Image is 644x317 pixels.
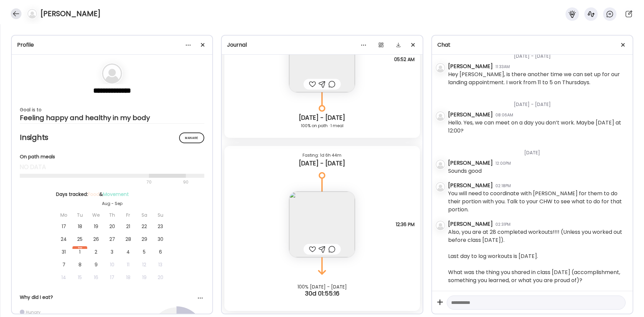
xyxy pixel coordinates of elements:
[105,209,119,221] div: Th
[121,272,136,283] div: 18
[153,233,168,245] div: 30
[153,209,168,221] div: Su
[56,201,168,207] div: Aug - Sep
[448,181,493,190] div: [PERSON_NAME]
[289,192,355,257] img: images%2FzFU6FnziHITnHENI0W11WpJHdez1%2F46ljcxKcNdw8oV8l3tUt%2Fk8hUnGwaiQTa8pYaeJtx_240
[495,183,511,189] div: 02:18PM
[17,41,207,49] div: Profile
[436,160,445,169] img: bg-avatar-default.svg
[28,9,37,18] img: bg-avatar-default.svg
[448,167,482,175] div: Sounds good
[153,246,168,258] div: 6
[20,163,204,171] div: no data
[227,41,417,49] div: Journal
[182,178,189,186] div: 90
[105,221,119,232] div: 20
[448,111,493,119] div: [PERSON_NAME]
[448,220,493,228] div: [PERSON_NAME]
[88,191,99,198] span: Food
[153,272,168,283] div: 20
[448,228,627,284] div: Also, you are at 28 completed workouts!!!! (Unless you worked out before class [DATE]). Last day ...
[89,246,103,258] div: 2
[448,141,627,159] div: [DATE]
[56,221,71,232] div: 17
[153,221,168,232] div: 23
[230,114,414,122] div: [DATE] - [DATE]
[89,221,103,232] div: 19
[437,41,627,49] div: Chat
[230,151,414,159] div: Fasting: 1d 6h 44m
[20,133,204,143] h2: Insights
[103,191,129,198] span: Movement
[179,133,204,143] div: Manage
[72,272,87,283] div: 15
[137,259,152,270] div: 12
[56,259,71,270] div: 7
[137,221,152,232] div: 22
[89,233,103,245] div: 26
[20,114,204,122] div: Feeling happy and healthy in my body
[222,284,422,289] div: 100% [DATE] - [DATE]
[448,119,627,135] div: Hello. Yes, we can meet on a day you don’t work. Maybe [DATE] at 12:00?
[56,272,71,283] div: 14
[56,246,71,258] div: 31
[121,209,136,221] div: Fr
[436,63,445,72] img: bg-avatar-default.svg
[72,259,87,270] div: 8
[436,182,445,192] img: bg-avatar-default.svg
[137,233,152,245] div: 29
[26,309,41,315] div: Hungry
[56,233,71,245] div: 24
[121,221,136,232] div: 21
[40,8,101,19] h4: [PERSON_NAME]
[495,64,510,70] div: 11:33AM
[448,159,493,167] div: [PERSON_NAME]
[89,259,103,270] div: 9
[56,191,168,198] div: Days tracked: &
[121,233,136,245] div: 28
[89,209,103,221] div: We
[56,209,71,221] div: Mo
[105,246,119,258] div: 3
[222,289,422,298] div: 30d 01:55:16
[495,112,513,118] div: 08:06AM
[102,63,122,84] img: bg-avatar-default.svg
[121,259,136,270] div: 11
[105,233,119,245] div: 27
[436,111,445,121] img: bg-avatar-default.svg
[436,221,445,230] img: bg-avatar-default.svg
[230,159,414,167] div: [DATE] - [DATE]
[105,259,119,270] div: 10
[20,106,204,114] div: Goal is to
[289,27,355,92] img: images%2FzFU6FnziHITnHENI0W11WpJHdez1%2FO1AjQMzk6S0jaEtT1N1o%2FphFTTUHhi2uxgMmQfhnk_240
[121,246,136,258] div: 4
[72,246,87,249] div: Sep
[72,233,87,245] div: 25
[230,122,414,130] div: 100% on path · 1 meal
[137,246,152,258] div: 5
[394,56,415,62] span: 05:52 AM
[495,221,511,227] div: 02:31PM
[448,62,493,70] div: [PERSON_NAME]
[20,294,204,301] div: Why did I eat?
[72,221,87,232] div: 18
[72,246,87,258] div: 1
[89,272,103,283] div: 16
[20,153,204,160] div: On path meals
[396,221,415,227] span: 12:36 PM
[137,209,152,221] div: Sa
[72,209,87,221] div: Tu
[137,272,152,283] div: 19
[448,93,627,111] div: [DATE] - [DATE]
[105,272,119,283] div: 17
[495,160,511,166] div: 12:00PM
[20,178,181,186] div: 70
[448,190,627,214] div: You will need to coordinate with [PERSON_NAME] for them to do their portion with you. Talk to you...
[153,259,168,270] div: 13
[448,70,627,87] div: Hey [PERSON_NAME], is there another time we can set up for our landing appointment. I work from 1...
